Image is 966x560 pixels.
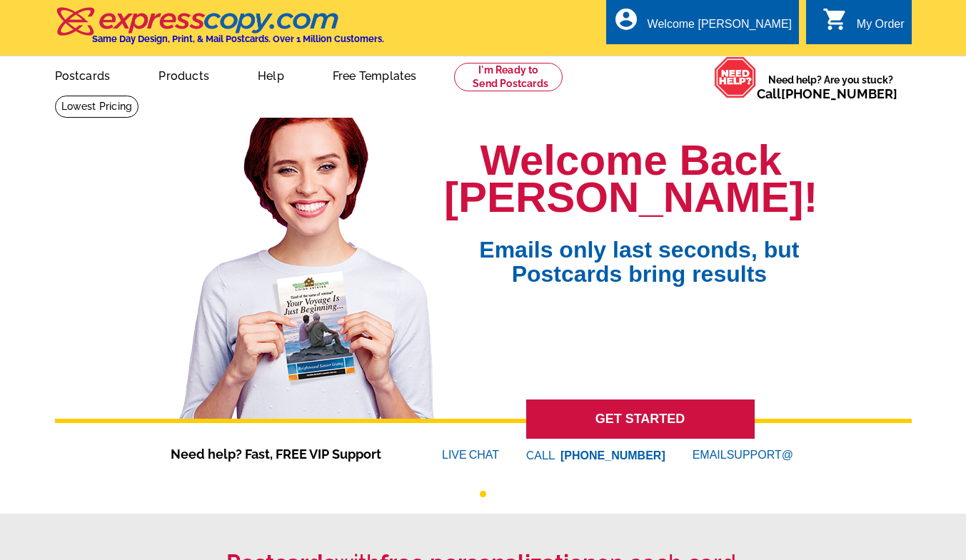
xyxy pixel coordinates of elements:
[171,106,444,419] img: welcome-back-logged-in.png
[310,58,440,91] a: Free Templates
[480,491,486,497] button: 1 of 1
[822,16,905,34] a: shopping_cart My Order
[822,6,848,32] i: shopping_cart
[92,34,384,44] h4: Same Day Design, Print, & Mail Postcards. Over 1 Million Customers.
[444,142,817,216] h1: Welcome Back [PERSON_NAME]!
[442,449,499,461] a: LIVECHAT
[714,56,757,98] img: help
[136,58,232,91] a: Products
[781,86,897,101] a: [PHONE_NUMBER]
[55,17,384,44] a: Same Day Design, Print, & Mail Postcards. Over 1 Million Customers.
[461,216,817,286] span: Emails only last seconds, but Postcards bring results
[727,447,795,464] font: SUPPORT@
[526,399,755,439] a: GET STARTED
[235,58,307,91] a: Help
[613,6,639,32] i: account_circle
[757,73,905,101] span: Need help? Are you stuck?
[757,86,897,101] span: Call
[857,18,905,38] div: My Order
[32,58,134,91] a: Postcards
[442,447,469,464] font: LIVE
[171,444,399,464] span: Need help? Fast, FREE VIP Support
[648,18,792,38] div: Welcome [PERSON_NAME]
